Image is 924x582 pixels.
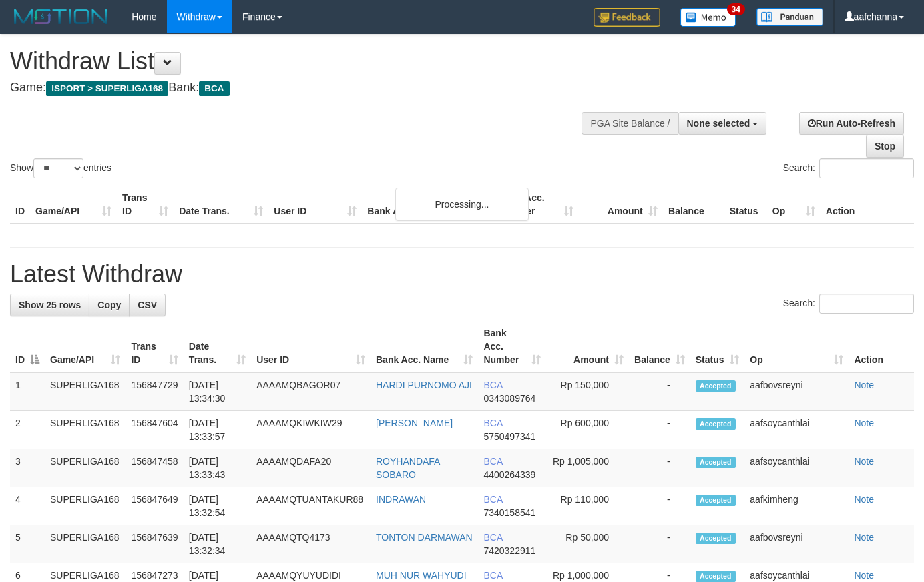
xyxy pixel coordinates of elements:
td: - [629,487,690,525]
a: INDRAWAN [376,494,426,505]
span: Accepted [696,571,736,582]
td: [DATE] 13:33:57 [184,411,251,449]
label: Search: [783,294,914,314]
th: Game/API [30,186,117,224]
td: - [629,372,690,411]
a: ROYHANDAFA SOBARO [376,456,440,480]
span: BCA [483,532,502,543]
td: 156847604 [126,411,183,449]
input: Search: [819,294,914,314]
span: BCA [199,81,229,96]
span: Accepted [696,380,736,392]
span: Accepted [696,418,736,430]
span: ISPORT > SUPERLIGA168 [46,81,168,96]
span: Copy 5750497341 to clipboard [483,431,535,442]
span: BCA [483,570,502,581]
a: CSV [129,294,166,316]
td: SUPERLIGA168 [45,411,126,449]
td: Rp 150,000 [546,372,629,411]
th: Status: activate to sort column ascending [690,321,745,372]
td: [DATE] 13:32:54 [184,487,251,525]
input: Search: [819,158,914,178]
span: Accepted [696,533,736,544]
th: Bank Acc. Name: activate to sort column ascending [371,321,478,372]
td: 156847649 [126,487,183,525]
th: Op [767,186,821,224]
img: panduan.png [756,8,823,26]
a: Copy [89,294,130,316]
h1: Withdraw List [10,48,603,75]
td: 4 [10,487,45,525]
span: BCA [483,418,502,428]
span: BCA [483,494,502,505]
a: Note [854,380,874,390]
td: 156847639 [126,525,183,563]
th: Date Trans.: activate to sort column ascending [184,321,251,372]
th: Trans ID [117,186,174,224]
td: Rp 50,000 [546,525,629,563]
span: Copy [97,300,121,310]
span: BCA [483,380,502,390]
th: Bank Acc. Number: activate to sort column ascending [478,321,546,372]
td: Rp 1,005,000 [546,449,629,487]
a: Stop [866,135,904,158]
a: HARDI PURNOMO AJI [376,380,472,390]
th: Balance [663,186,724,224]
td: SUPERLIGA168 [45,525,126,563]
th: Game/API: activate to sort column ascending [45,321,126,372]
td: SUPERLIGA168 [45,372,126,411]
label: Show entries [10,158,111,178]
td: - [629,525,690,563]
label: Search: [783,158,914,178]
th: Bank Acc. Name [362,186,494,224]
td: AAAAMQBAGOR07 [251,372,371,411]
th: Action [821,186,914,224]
td: Rp 110,000 [546,487,629,525]
h4: Game: Bank: [10,81,603,95]
span: Copy 7340158541 to clipboard [483,507,535,518]
th: Op: activate to sort column ascending [744,321,849,372]
img: Feedback.jpg [594,8,660,27]
td: 156847729 [126,372,183,411]
span: Accepted [696,457,736,468]
td: aafkimheng [744,487,849,525]
a: [PERSON_NAME] [376,418,453,428]
span: CSV [138,300,157,310]
th: Trans ID: activate to sort column ascending [126,321,183,372]
th: ID [10,186,30,224]
td: AAAAMQTUANTAKUR88 [251,487,371,525]
td: aafsoycanthlai [744,449,849,487]
td: aafsoycanthlai [744,411,849,449]
a: Note [854,494,874,505]
th: Date Trans. [174,186,268,224]
button: None selected [678,112,767,135]
a: Note [854,532,874,543]
td: Rp 600,000 [546,411,629,449]
div: PGA Site Balance / [582,112,678,135]
a: Run Auto-Refresh [799,112,904,135]
th: Balance: activate to sort column ascending [629,321,690,372]
td: - [629,449,690,487]
td: aafbovsreyni [744,372,849,411]
span: Copy 7420322911 to clipboard [483,545,535,556]
img: Button%20Memo.svg [680,8,736,27]
span: 34 [727,3,745,15]
td: [DATE] 13:33:43 [184,449,251,487]
td: 2 [10,411,45,449]
td: AAAAMQDAFA20 [251,449,371,487]
th: Status [724,186,767,224]
td: - [629,411,690,449]
th: Amount [579,186,663,224]
span: Show 25 rows [19,300,81,310]
td: 3 [10,449,45,487]
a: Note [854,418,874,428]
th: Bank Acc. Number [495,186,579,224]
span: Copy 4400264339 to clipboard [483,469,535,480]
a: Show 25 rows [10,294,89,316]
span: Accepted [696,495,736,506]
td: [DATE] 13:34:30 [184,372,251,411]
a: Note [854,456,874,467]
img: MOTION_logo.png [10,7,111,27]
a: Note [854,570,874,581]
a: MUH NUR WAHYUDI [376,570,467,581]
